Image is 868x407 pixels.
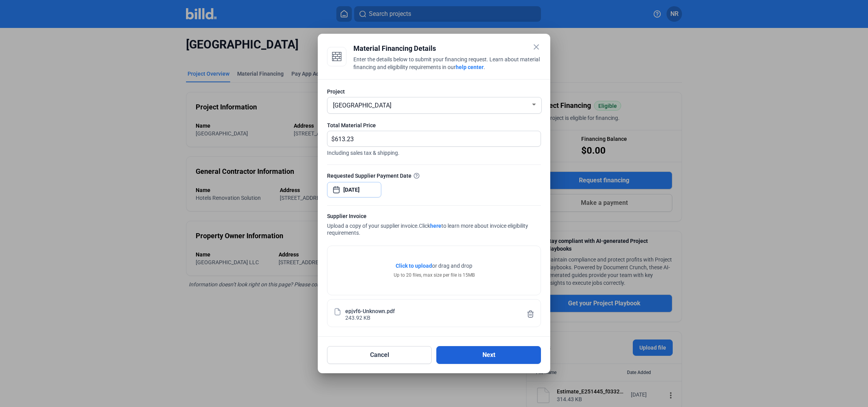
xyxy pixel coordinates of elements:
[327,131,335,144] span: $
[432,262,472,270] span: or drag and drop
[327,171,541,180] div: Requested Supplier Payment Date
[394,272,475,279] div: Up to 20 files, max size per file is 15MB
[396,263,432,269] span: Click to upload
[436,346,541,364] button: Next
[353,43,541,54] div: Material Financing Details
[327,147,541,157] span: Including sales tax & shipping.
[345,307,395,314] div: epjvf6-Unknown.pdf
[333,102,391,109] span: [GEOGRAPHIC_DATA]
[327,212,541,222] div: Supplier Invoice
[353,55,541,73] div: Enter the details below to submit your financing request. Learn about material financing and elig...
[327,88,541,95] div: Project
[430,223,441,229] a: here
[327,121,541,129] div: Total Material Price
[532,42,541,52] mat-icon: close
[327,223,528,236] span: Click to learn more about invoice eligibility requirements.
[327,212,541,238] div: Upload a copy of your supplier invoice.
[456,64,484,70] a: help center
[484,64,485,70] span: .
[343,185,377,194] input: Select date
[335,131,532,146] input: 0.00
[332,182,340,190] button: Open calendar
[345,314,370,320] div: 243.92 KB
[327,346,432,364] button: Cancel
